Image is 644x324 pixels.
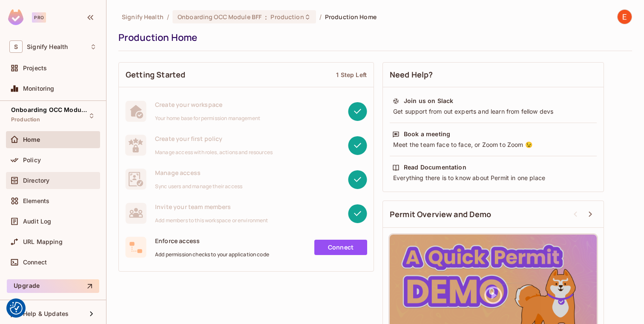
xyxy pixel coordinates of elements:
span: Elements [23,198,49,204]
span: Help & Updates [23,310,69,317]
span: Projects [23,65,47,72]
span: : [264,14,267,20]
span: Your home base for permission management [155,115,260,122]
span: Create your first policy [155,135,273,143]
span: Production Home [325,13,377,21]
span: Sync users and manage their access [155,183,242,190]
span: Home [23,136,40,143]
span: Workspace: Signify Health [27,43,68,50]
span: Directory [23,177,49,184]
div: Pro [32,12,46,23]
span: Production [270,13,304,21]
img: Ebin Chathoth Sleeba [618,10,632,24]
span: Monitoring [23,85,55,92]
span: Policy [23,157,41,163]
div: Join us on Slack [404,97,453,105]
span: Invite your team members [155,203,268,211]
li: / [319,13,322,21]
div: Book a meeting [404,130,450,138]
span: the active workspace [122,13,164,21]
span: Getting Started [126,69,185,80]
button: Upgrade [7,279,99,293]
span: Create your workspace [155,100,260,109]
div: Production Home [118,31,628,44]
div: 1 Step Left [336,71,367,79]
div: Get support from out experts and learn from fellow devs [392,107,594,116]
img: Revisit consent button [10,302,23,315]
div: Meet the team face to face, or Zoom to Zoom 😉 [392,140,594,149]
button: Consent Preferences [10,302,23,315]
div: Read Documentation [404,163,466,172]
span: URL Mapping [23,238,63,245]
span: Audit Log [23,218,51,225]
span: Connect [23,259,47,266]
span: Add members to this workspace or environment [155,217,268,224]
span: Production [11,116,40,123]
span: Manage access with roles, actions and resources [155,149,273,156]
span: Need Help? [390,69,433,80]
li: / [167,13,169,21]
img: SReyMgAAAABJRU5ErkJggg== [8,9,23,25]
div: Everything there is to know about Permit in one place [392,174,594,182]
a: Connect [314,240,367,255]
span: Permit Overview and Demo [390,209,492,220]
span: Onboarding OCC Module BFF [178,13,262,21]
span: S [9,40,23,53]
span: Enforce access [155,237,269,245]
span: Onboarding OCC Module BFF [11,106,88,113]
span: Manage access [155,169,242,177]
span: Add permission checks to your application code [155,251,269,258]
